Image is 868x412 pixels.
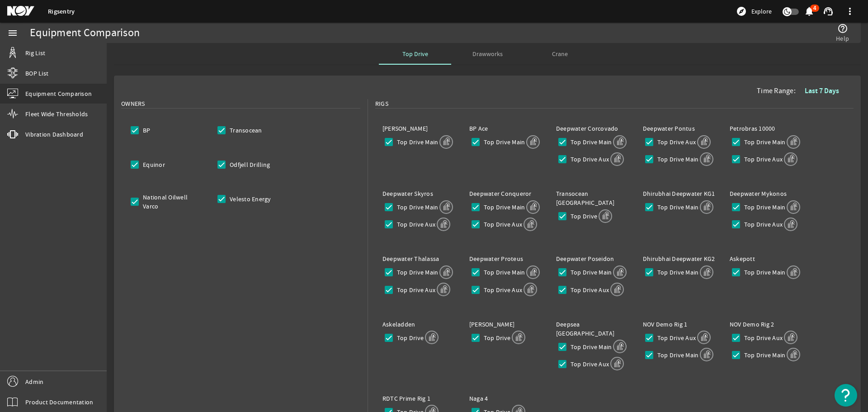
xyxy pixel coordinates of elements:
[482,220,522,229] label: Top Drive Aux
[25,69,48,78] span: BOP List
[556,124,618,133] label: Deepwater Corcovado
[395,333,424,342] label: Top Drive
[556,255,614,263] label: Deepwater Poseidon
[402,51,428,57] span: Top Drive
[48,7,75,16] a: Rigsentry
[469,255,523,263] label: Deepwater Proteus
[482,285,522,294] label: Top Drive Aux
[25,130,83,139] span: Vibration Dashboard
[732,4,775,19] button: Explore
[837,23,848,34] mat-icon: help_outline
[742,333,783,342] label: Top Drive Aux
[30,28,140,38] div: Equipment Comparison
[736,6,747,17] mat-icon: explore
[482,203,525,212] label: Top Drive Main
[643,124,695,133] label: Deepwater Pontus
[228,126,262,135] label: Transocean
[730,255,755,263] label: Askepott
[25,89,92,98] span: Equipment Comparison
[730,320,774,328] label: NOV Demo Rig 2
[742,155,783,164] label: Top Drive Aux
[228,194,271,204] label: Velesto Energy
[482,137,525,147] label: Top Drive Main
[141,193,201,211] label: National Oilwell Varco
[823,6,834,17] mat-icon: support_agent
[569,155,609,164] label: Top Drive Aux
[569,212,597,221] label: Top Drive
[469,189,532,198] label: Deepwater Conqueror
[656,333,696,342] label: Top Drive Aux
[757,83,854,99] div: Time Range:
[742,220,783,229] label: Top Drive Aux
[836,34,849,43] span: Help
[25,48,45,57] span: Rig List
[742,137,786,147] label: Top Drive Main
[839,0,861,22] button: more_vert
[7,129,18,140] mat-icon: vibration
[395,137,439,147] label: Top Drive Main
[25,377,43,386] span: Admin
[656,137,696,147] label: Top Drive Aux
[569,137,612,147] label: Top Drive Main
[228,160,270,169] label: Odfjell Drilling
[569,360,609,369] label: Top Drive Aux
[375,99,388,108] span: Rigs
[569,285,609,294] label: Top Drive Aux
[569,268,612,277] label: Top Drive Main
[556,320,614,337] label: Deepsea [GEOGRAPHIC_DATA]
[751,7,772,16] span: Explore
[643,255,715,263] label: Dhirubhai Deepwater KG2
[656,268,699,277] label: Top Drive Main
[395,285,435,294] label: Top Drive Aux
[382,124,428,133] label: [PERSON_NAME]
[742,268,786,277] label: Top Drive Main
[730,189,787,198] label: Deepwater Mykonos
[395,220,435,229] label: Top Drive Aux
[469,394,488,403] label: Naga 4
[25,398,93,407] span: Product Documentation
[382,394,430,403] label: RDTC Prime Rig 1
[643,320,688,328] label: NOV Demo Rig 1
[805,86,839,95] b: Last 7 Days
[797,83,846,99] button: Last 7 Days
[556,189,614,207] label: Transocean [GEOGRAPHIC_DATA]
[141,126,151,135] label: BP
[656,203,699,212] label: Top Drive Main
[7,28,18,38] mat-icon: menu
[472,51,503,57] span: Drawworks
[382,189,433,198] label: Deepwater Skyros
[395,268,439,277] label: Top Drive Main
[656,155,699,164] label: Top Drive Main
[804,6,815,17] mat-icon: notifications
[382,255,439,263] label: Deepwater Thalassa
[656,350,699,360] label: Top Drive Main
[469,124,488,133] label: BP Ace
[25,109,88,118] span: Fleet Wide Thresholds
[804,7,814,16] button: 4
[121,99,145,108] span: Owners
[552,51,568,57] span: Crane
[643,189,715,198] label: Dhirubhai Deepwater KG1
[382,320,415,328] label: Askeladden
[730,124,775,133] label: Petrobras 10000
[395,203,439,212] label: Top Drive Main
[482,333,510,342] label: Top Drive
[835,384,857,407] button: Open Resource Center
[482,268,525,277] label: Top Drive Main
[569,342,612,351] label: Top Drive Main
[742,350,786,360] label: Top Drive Main
[742,203,786,212] label: Top Drive Main
[141,160,165,169] label: Equinor
[469,320,514,328] label: [PERSON_NAME]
